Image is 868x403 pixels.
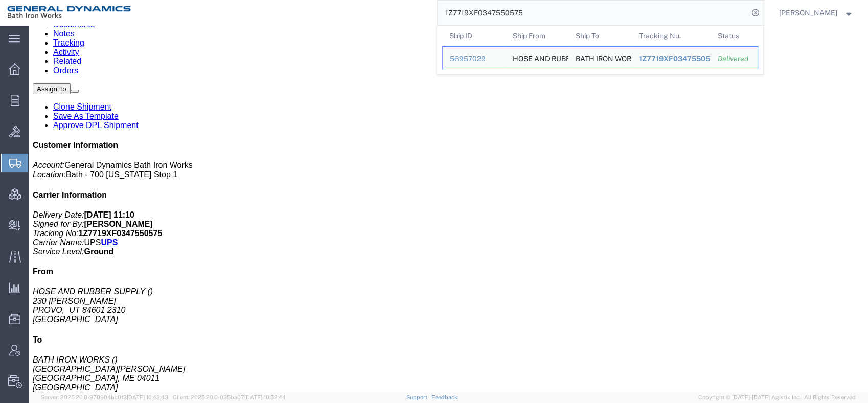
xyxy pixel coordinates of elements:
span: Copyright © [DATE]-[DATE] Agistix Inc., All Rights Reserved [698,393,856,402]
iframe: FS Legacy Container [29,26,868,392]
span: Client: 2025.20.0-035ba07 [173,394,286,400]
a: Feedback [431,394,458,400]
th: Status [711,26,758,46]
table: Search Results [442,26,763,74]
button: [PERSON_NAME] [779,7,854,19]
span: Server: 2025.20.0-970904bc0f3 [41,394,168,400]
span: Ben Burden [779,7,837,18]
th: Ship To [568,26,632,46]
div: 1Z7719XF0347550575 [638,54,703,65]
th: Tracking Nu. [631,26,711,46]
span: 1Z7719XF0347550575 [638,55,719,63]
a: Support [406,394,431,400]
img: logo [7,5,133,20]
div: Delivered [718,54,750,65]
div: HOSE AND RUBBER SUPPLY [512,47,561,69]
th: Ship From [505,26,568,46]
div: BATH IRON WORKS [576,47,625,69]
span: [DATE] 10:52:44 [244,394,286,400]
th: Ship ID [442,26,506,46]
span: [DATE] 10:43:43 [127,394,168,400]
input: Search for shipment number, reference number [438,1,748,25]
div: 56957029 [450,54,498,65]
